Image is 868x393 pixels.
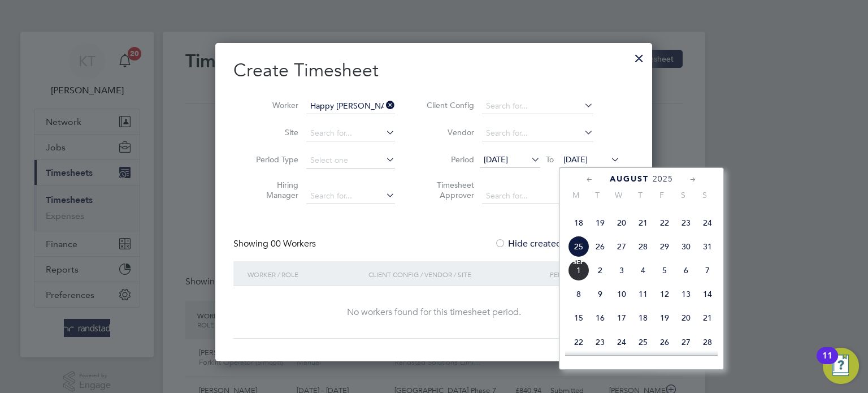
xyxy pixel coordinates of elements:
[568,307,589,329] span: 15
[568,236,589,257] span: 25
[542,152,557,167] span: To
[306,188,395,204] input: Search for...
[482,126,593,141] input: Search for...
[823,348,859,384] button: Open Resource Center, 11 new notifications
[248,100,298,110] label: Worker
[611,307,632,329] span: 17
[632,307,654,329] span: 18
[675,236,697,257] span: 30
[675,212,697,234] span: 23
[245,306,623,318] div: No workers found for this timesheet period.
[822,356,832,370] div: 11
[654,260,675,281] span: 5
[423,127,474,137] label: Vendor
[482,188,593,204] input: Search for...
[271,238,316,249] span: 00 Workers
[233,238,318,250] div: Showing
[610,174,649,184] span: August
[306,98,395,114] input: Search for...
[589,236,611,257] span: 26
[568,260,589,281] span: 1
[611,331,632,353] span: 24
[675,260,697,281] span: 6
[248,154,298,165] label: Period Type
[653,174,673,184] span: 2025
[589,307,611,329] span: 16
[608,190,630,200] span: W
[589,331,611,353] span: 23
[589,283,611,305] span: 9
[565,190,587,200] span: M
[306,126,395,141] input: Search for...
[632,236,654,257] span: 28
[611,212,632,234] span: 20
[494,238,609,249] label: Hide created timesheets
[675,283,697,305] span: 13
[654,283,675,305] span: 12
[697,236,718,257] span: 31
[654,307,675,329] span: 19
[568,212,589,234] span: 18
[423,100,474,110] label: Client Config
[697,260,718,281] span: 7
[568,283,589,305] span: 8
[630,190,651,200] span: T
[248,180,298,200] label: Hiring Manager
[587,190,608,200] span: T
[697,212,718,234] span: 24
[589,212,611,234] span: 19
[675,331,697,353] span: 27
[484,154,508,165] span: [DATE]
[697,283,718,305] span: 14
[654,331,675,353] span: 26
[245,261,366,287] div: Worker / Role
[632,283,654,305] span: 11
[248,127,298,137] label: Site
[654,212,675,234] span: 22
[423,154,474,165] label: Period
[306,153,395,169] input: Select one
[672,190,694,200] span: S
[568,260,589,265] span: Sep
[697,307,718,329] span: 21
[651,190,672,200] span: F
[694,190,715,200] span: S
[611,236,632,257] span: 27
[547,261,623,287] div: Period
[697,331,718,353] span: 28
[482,98,593,114] input: Search for...
[366,261,547,287] div: Client Config / Vendor / Site
[654,236,675,257] span: 29
[611,260,632,281] span: 3
[632,331,654,353] span: 25
[423,180,474,200] label: Timesheet Approver
[632,212,654,234] span: 21
[675,307,697,329] span: 20
[563,154,588,165] span: [DATE]
[611,283,632,305] span: 10
[632,260,654,281] span: 4
[568,331,589,353] span: 22
[589,260,611,281] span: 2
[233,59,634,83] h2: Create Timesheet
